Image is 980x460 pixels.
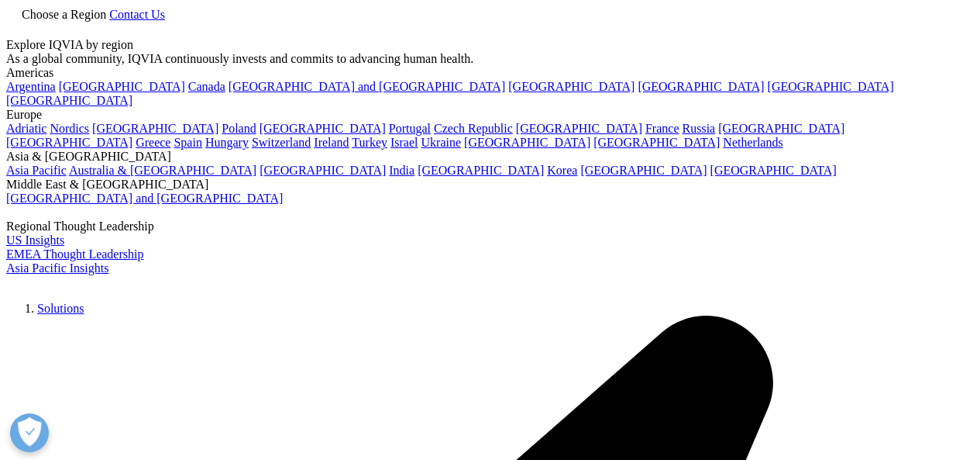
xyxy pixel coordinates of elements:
[723,136,782,149] a: Netherlands
[389,122,431,135] a: Portugal
[464,136,590,149] a: [GEOGRAPHIC_DATA]
[92,122,218,135] a: [GEOGRAPHIC_DATA]
[174,136,201,149] a: Spain
[516,122,642,135] a: [GEOGRAPHIC_DATA]
[418,164,544,177] a: [GEOGRAPHIC_DATA]
[6,52,974,66] div: As a global community, IQVIA continuously invests and commits to advancing human health.
[389,164,414,177] a: India
[352,136,387,149] a: Turkey
[6,136,132,149] a: [GEOGRAPHIC_DATA]
[6,38,974,52] div: Explore IQVIA by region
[6,94,132,107] a: [GEOGRAPHIC_DATA]
[10,413,49,452] button: Open Preferences
[314,136,349,149] a: Ireland
[768,80,894,93] a: [GEOGRAPHIC_DATA]
[580,164,707,177] a: [GEOGRAPHIC_DATA]
[205,136,249,149] a: Hungary
[50,122,89,135] a: Nordics
[136,136,170,149] a: Greece
[508,80,634,93] a: [GEOGRAPHIC_DATA]
[6,178,974,192] div: Middle East & [GEOGRAPHIC_DATA]
[434,122,513,135] a: Czech Republic
[69,164,256,177] a: Australia & [GEOGRAPHIC_DATA]
[252,136,311,149] a: Switzerland
[229,80,505,93] a: [GEOGRAPHIC_DATA] and [GEOGRAPHIC_DATA]
[6,80,56,93] a: Argentina
[260,164,386,177] a: [GEOGRAPHIC_DATA]
[6,247,143,261] a: EMEA Thought Leadership
[188,80,225,93] a: Canada
[6,108,974,122] div: Europe
[593,136,720,149] a: [GEOGRAPHIC_DATA]
[260,122,386,135] a: [GEOGRAPHIC_DATA]
[6,192,283,205] a: [GEOGRAPHIC_DATA] and [GEOGRAPHIC_DATA]
[6,233,64,247] a: US Insights
[6,220,974,233] div: Regional Thought Leadership
[547,164,577,177] a: Korea
[6,150,974,164] div: Asia & [GEOGRAPHIC_DATA]
[22,8,106,21] span: Choose a Region
[6,122,46,135] a: Adriatic
[683,122,716,135] a: Russia
[6,164,67,177] a: Asia Pacific
[645,122,679,135] a: France
[6,66,974,80] div: Americas
[421,136,462,149] a: Ukraine
[59,80,185,93] a: [GEOGRAPHIC_DATA]
[638,80,764,93] a: [GEOGRAPHIC_DATA]
[37,302,84,315] a: Solutions
[222,122,256,135] a: Poland
[710,164,837,177] a: [GEOGRAPHIC_DATA]
[390,136,418,149] a: Israel
[6,261,108,275] a: Asia Pacific Insights
[718,122,844,135] a: [GEOGRAPHIC_DATA]
[109,8,165,21] a: Contact Us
